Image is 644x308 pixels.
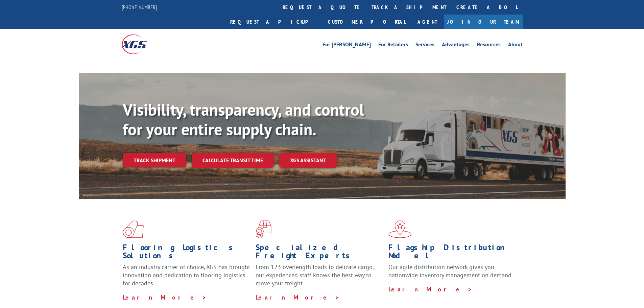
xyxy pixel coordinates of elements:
[323,42,371,49] a: For [PERSON_NAME]
[256,243,383,263] h1: Specialized Freight Experts
[279,153,337,168] a: XGS ASSISTANT
[225,15,323,29] a: Request a pickup
[411,15,444,29] a: Agent
[123,153,186,167] a: Track shipment
[323,15,411,29] a: Customer Portal
[123,243,251,263] h1: Flooring Logistics Solutions
[256,220,271,238] img: xgs-icon-focused-on-flooring-red
[122,4,157,10] a: [PHONE_NUMBER]
[388,243,516,263] h1: Flagship Distribution Model
[388,263,513,279] span: Our agile distribution network gives you nationwide inventory management on demand.
[123,263,250,287] span: As an industry carrier of choice, XGS has brought innovation and dedication to flooring logistics...
[415,42,434,49] a: Services
[444,15,523,29] a: Join Our Team
[123,220,144,238] img: xgs-icon-total-supply-chain-intelligence-red
[123,293,207,301] a: Learn More >
[192,153,274,168] a: Calculate transit time
[388,285,473,293] a: Learn More >
[123,99,364,140] b: Visibility, transparency, and control for your entire supply chain.
[256,263,383,293] p: From 123 overlength loads to delicate cargo, our experienced staff knows the best way to move you...
[508,42,523,49] a: About
[378,42,408,49] a: For Retailers
[256,293,340,301] a: Learn More >
[442,42,470,49] a: Advantages
[388,220,412,238] img: xgs-icon-flagship-distribution-model-red
[477,42,501,49] a: Resources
